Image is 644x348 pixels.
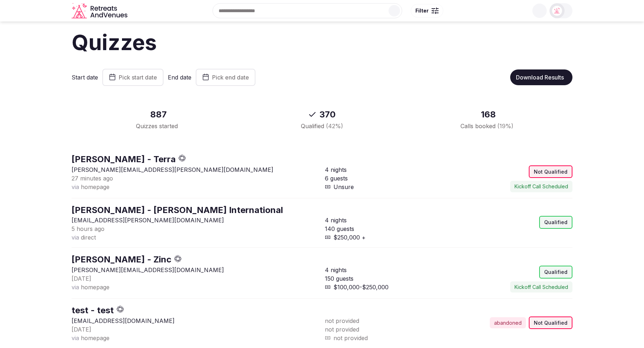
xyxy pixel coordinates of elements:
[72,316,319,325] p: [EMAIL_ADDRESS][DOMAIN_NAME]
[81,234,96,241] span: direct
[72,234,79,241] span: via
[72,305,114,315] a: test - test
[72,266,319,274] p: [PERSON_NAME][EMAIL_ADDRESS][DOMAIN_NAME]
[529,316,572,329] div: Not Qualified
[72,73,98,81] label: Start date
[72,275,91,282] span: [DATE]
[325,183,446,191] div: Unsure
[490,317,526,329] div: abandoned
[325,266,347,274] span: 4 nights
[325,316,359,325] span: not provided
[72,174,113,183] button: 27 minutes ago
[72,204,283,216] button: [PERSON_NAME] - [PERSON_NAME] International
[72,326,91,333] span: [DATE]
[102,69,164,86] button: Pick start date
[325,165,347,174] span: 4 nights
[72,154,176,164] a: [PERSON_NAME] - Terra
[325,216,347,224] span: 4 nights
[411,4,443,18] button: Filter
[510,69,572,85] button: Download Results
[196,69,255,86] button: Pick end date
[325,174,348,183] span: 6 guests
[539,216,572,229] div: Qualified
[83,109,231,120] div: 887
[72,175,113,182] span: 27 minutes ago
[413,109,561,120] div: 168
[72,216,319,224] p: [EMAIL_ADDRESS][PERSON_NAME][DOMAIN_NAME]
[510,181,572,192] button: Kickoff Call Scheduled
[72,253,171,266] button: [PERSON_NAME] - Zinc
[72,284,79,291] span: via
[325,334,446,342] div: not provided
[325,233,446,242] div: $250,000 +
[72,153,176,165] button: [PERSON_NAME] - Terra
[72,3,129,19] a: Visit the homepage
[72,304,114,316] button: test - test
[168,73,191,81] label: End date
[325,224,354,233] span: 140 guests
[72,183,79,190] span: via
[529,165,572,178] div: Not Qualified
[72,325,91,334] button: [DATE]
[119,74,157,81] span: Pick start date
[72,225,104,232] span: 5 hours ago
[415,7,429,14] span: Filter
[72,274,91,283] button: [DATE]
[83,122,231,130] div: Quizzes started
[325,325,359,334] span: not provided
[72,165,319,174] p: [PERSON_NAME][EMAIL_ADDRESS][PERSON_NAME][DOMAIN_NAME]
[72,334,79,342] span: via
[516,74,564,81] span: Download Results
[81,183,109,190] span: homepage
[326,122,343,130] span: ( 42 %)
[72,224,104,233] button: 5 hours ago
[72,3,129,19] svg: Retreats and Venues company logo
[72,205,283,215] a: [PERSON_NAME] - [PERSON_NAME] International
[81,334,109,342] span: homepage
[72,254,171,265] a: [PERSON_NAME] - Zinc
[413,122,561,130] div: Calls booked
[552,6,562,16] img: Matt Grant Oakes
[248,122,396,130] div: Qualified
[248,109,396,120] div: 370
[72,27,572,57] h1: Quizzes
[325,274,353,283] span: 150 guests
[510,281,572,293] button: Kickoff Call Scheduled
[212,74,249,81] span: Pick end date
[539,266,572,279] div: Qualified
[325,283,446,291] div: $100,000-$250,000
[81,284,109,291] span: homepage
[497,122,513,130] span: ( 19 %)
